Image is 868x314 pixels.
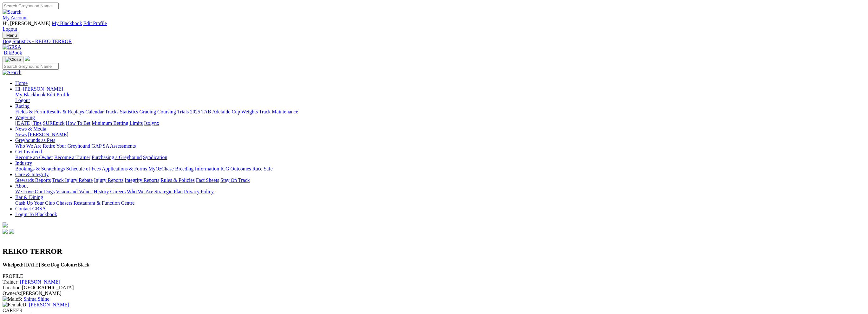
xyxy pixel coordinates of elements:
a: Stay On Track [220,177,250,183]
a: Tracks [105,109,119,114]
div: Industry [15,166,865,172]
a: Edit Profile [83,21,107,26]
div: Wagering [15,120,865,126]
div: News & Media [15,132,865,138]
a: Injury Reports [94,177,123,183]
a: Chasers Restaurant & Function Centre [56,200,134,206]
a: GAP SA Assessments [92,143,136,149]
a: Get Involved [15,149,42,154]
a: Stewards Reports [15,177,51,183]
a: Contact GRSA [15,206,46,211]
a: Race Safe [252,166,272,171]
a: My Blackbook [15,92,46,97]
img: twitter.svg [9,229,14,234]
img: Close [5,57,21,62]
a: Applications & Forms [102,166,147,171]
a: Results & Replays [46,109,84,114]
a: 2025 TAB Adelaide Cup [190,109,240,114]
a: ICG Outcomes [220,166,251,171]
span: Trainer: [3,279,19,285]
span: BlkBook [4,50,22,55]
div: About [15,189,865,195]
a: My Blackbook [52,21,82,26]
span: S: [3,296,22,302]
a: Greyhounds as Pets [15,138,55,143]
a: Who We Are [127,189,153,194]
a: Schedule of Fees [66,166,101,171]
img: Female [3,302,23,308]
a: Track Injury Rebate [52,177,93,183]
a: News [15,132,27,137]
span: D: [3,302,28,307]
span: Hi, [PERSON_NAME] [3,21,50,26]
a: Grading [140,109,156,114]
b: Colour: [61,262,77,267]
div: My Account [3,21,865,32]
div: Greyhounds as Pets [15,143,865,149]
a: Bar & Dining [15,195,43,200]
img: Search [3,9,22,15]
a: Become an Owner [15,155,53,160]
a: We Love Our Dogs [15,189,55,194]
a: MyOzChase [148,166,174,171]
a: Care & Integrity [15,172,49,177]
a: Trials [177,109,189,114]
a: BlkBook [3,50,22,55]
a: Statistics [120,109,138,114]
b: Whelped: [3,262,24,267]
div: Get Involved [15,155,865,160]
a: Logout [15,98,30,103]
a: Industry [15,160,32,166]
b: Sex: [41,262,50,267]
a: Become a Trainer [54,155,90,160]
img: Male [3,296,18,302]
div: Racing [15,109,865,115]
a: Logout [3,26,17,32]
a: [PERSON_NAME] [29,302,69,307]
button: Toggle navigation [3,32,19,39]
span: [DATE] [3,262,40,267]
img: Search [3,70,22,75]
a: Login To Blackbook [15,212,57,217]
div: CAREER [3,308,865,313]
a: History [94,189,109,194]
a: [DATE] Tips [15,120,42,126]
a: Retire Your Greyhound [43,143,90,149]
div: [PERSON_NAME] [3,291,865,296]
img: GRSA [3,44,21,50]
a: Careers [110,189,126,194]
a: Strategic Plan [154,189,183,194]
a: Hi, [PERSON_NAME] [15,86,64,92]
a: Vision and Values [56,189,92,194]
input: Search [3,3,59,9]
span: Hi, [PERSON_NAME] [15,86,63,92]
a: Track Maintenance [259,109,298,114]
a: Fact Sheets [196,177,219,183]
a: Weights [241,109,258,114]
img: logo-grsa-white.png [3,222,8,227]
a: Minimum Betting Limits [92,120,143,126]
a: News & Media [15,126,46,131]
div: Hi, [PERSON_NAME] [15,92,865,103]
div: PROFILE [3,273,865,279]
a: Who We Are [15,143,42,149]
a: Breeding Information [175,166,219,171]
a: Privacy Policy [184,189,214,194]
a: Edit Profile [47,92,70,97]
span: Menu [6,33,17,38]
a: Wagering [15,115,35,120]
span: Dog [41,262,59,267]
a: My Account [3,15,28,20]
a: Coursing [157,109,176,114]
a: SUREpick [43,120,64,126]
div: Bar & Dining [15,200,865,206]
a: Racing [15,103,29,109]
a: Syndication [143,155,167,160]
a: [PERSON_NAME] [20,279,60,285]
a: Dog Statistics - REIKO TERROR [3,39,865,44]
a: Shima Shine [23,296,49,302]
a: How To Bet [66,120,91,126]
a: Bookings & Scratchings [15,166,65,171]
span: Black [61,262,89,267]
